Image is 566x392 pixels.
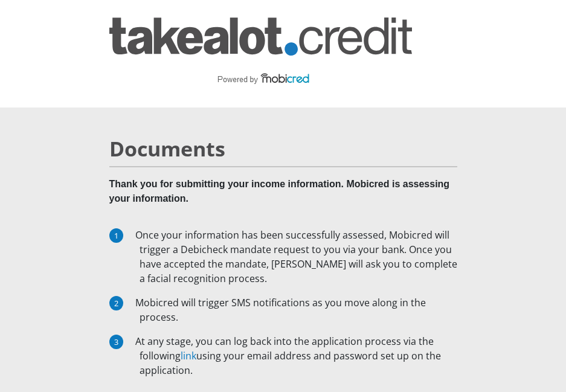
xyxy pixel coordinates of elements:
[140,295,457,324] li: Mobicred will trigger SMS notifications as you move along in the process.
[109,18,412,90] img: takealot_credit logo
[109,137,457,161] h2: Documents
[181,349,196,362] a: link
[109,179,450,204] b: Thank you for submitting your income information. Mobicred is assessing your information.
[140,334,457,378] li: At any stage, you can log back into the application process via the following using your email ad...
[140,228,457,286] li: Once your information has been successfully assessed, Mobicred will trigger a Debicheck mandate r...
